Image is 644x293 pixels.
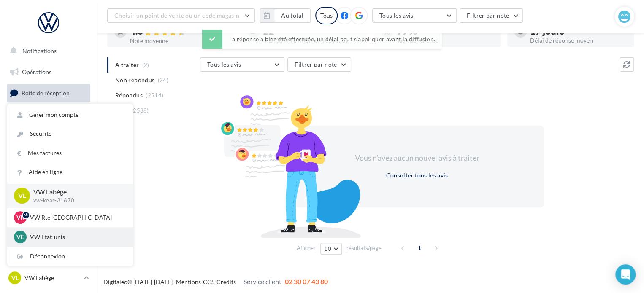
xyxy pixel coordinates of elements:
[260,8,311,23] button: Au total
[11,274,19,282] span: VL
[107,8,255,23] button: Choisir un point de vente ou un code magasin
[203,278,214,285] a: CGS
[114,12,239,19] span: Choisir un point de vente ou un code magasin
[5,148,92,165] a: Contacts
[18,191,26,201] span: VL
[202,30,442,49] div: La réponse a bien été effectuée, un délai peut s’appliquer avant la diffusion.
[285,277,328,285] span: 02 30 07 43 80
[115,91,143,99] span: Répondus
[103,278,328,285] span: © [DATE]-[DATE] - - -
[382,170,451,180] button: Consulter tous les avis
[287,57,351,72] button: Filtrer par note
[372,8,457,23] button: Tous les avis
[5,42,89,60] button: Notifications
[615,264,636,285] div: Open Intercom Messenger
[130,27,227,36] div: 4.6
[207,61,241,68] span: Tous les avis
[131,107,149,114] span: (2538)
[274,8,311,23] button: Au total
[115,76,154,84] span: Non répondus
[5,190,92,207] a: Calendrier
[397,38,494,43] div: Taux de réponse
[7,105,133,124] a: Gérer mon compte
[7,144,133,163] a: Mes factures
[297,244,316,252] span: Afficher
[413,241,426,255] span: 1
[7,163,133,182] a: Aide en ligne
[33,197,119,204] p: vw-kear-31670
[5,63,92,81] a: Opérations
[7,247,133,266] div: Déconnexion
[324,245,331,252] span: 10
[216,278,236,285] a: Crédits
[103,278,127,285] a: Digitaleo
[130,38,227,44] div: Note moyenne
[16,233,24,241] span: VE
[530,27,627,36] div: 17 jours
[5,127,92,145] a: Campagnes
[5,169,92,186] a: Médiathèque
[344,153,490,164] div: Vous n'avez aucun nouvel avis à traiter
[30,213,123,222] p: VW Rte [GEOGRAPHIC_DATA]
[7,124,133,143] a: Sécurité
[200,57,284,72] button: Tous les avis
[460,8,523,23] button: Filtrer par note
[530,38,627,43] div: Délai de réponse moyen
[7,270,90,286] a: VL VW Labège
[346,244,382,252] span: résultats/page
[5,106,92,124] a: Visibilité en ligne
[5,84,92,102] a: Boîte de réception
[176,278,201,285] a: Mentions
[22,68,51,75] span: Opérations
[5,210,92,235] a: PLV et print personnalisable
[158,77,168,83] span: (24)
[22,89,70,97] span: Boîte de réception
[24,274,81,282] p: VW Labège
[146,92,163,99] span: (2514)
[379,12,414,19] span: Tous les avis
[320,243,342,255] button: 10
[244,277,281,285] span: Service client
[315,7,338,24] div: Tous
[16,213,24,222] span: VR
[33,187,119,197] p: VW Labège
[30,233,123,241] p: VW Etat-unis
[5,239,92,263] a: Campagnes DataOnDemand
[22,47,57,54] span: Notifications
